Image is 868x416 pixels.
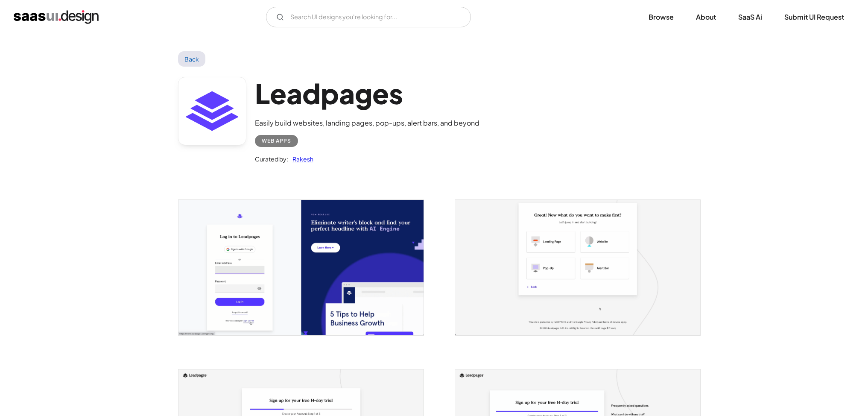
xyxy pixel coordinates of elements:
div: Web Apps [262,136,291,146]
input: Search UI designs you're looking for... [266,7,471,27]
a: open lightbox [455,200,700,335]
img: 642183c669e520edb8e8c816_Leadpage%20-%20What%20you%20want%20to%20make%20intent%20capture%20screen... [455,200,700,335]
a: open lightbox [178,200,424,335]
a: Rakesh [288,154,313,164]
div: Easily build websites, landing pages, pop-ups, alert bars, and beyond [255,118,479,128]
a: Back [178,51,206,67]
a: home [14,10,99,24]
a: SaaS Ai [728,8,772,26]
h1: Leadpages [255,77,479,110]
div: Curated by: [255,154,288,164]
img: 642183c6d7ffe93299f23ca2_Leadpage%20-%20Login%20screen%20ui.png [178,200,424,335]
a: About [686,8,726,26]
a: Submit UI Request [774,8,854,26]
a: Browse [638,8,684,26]
form: Email Form [266,7,471,27]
